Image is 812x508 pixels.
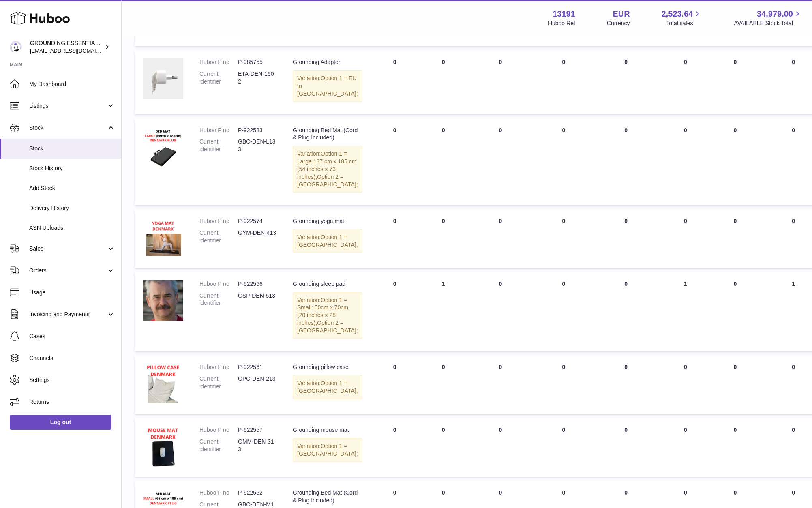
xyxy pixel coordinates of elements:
span: Invoicing and Payments [29,311,107,318]
td: 0 [468,209,533,268]
span: Option 1 = [GEOGRAPHIC_DATA]; [297,380,358,394]
div: Grounding yoga mat [293,217,362,225]
dt: Current identifier [199,292,238,307]
td: 0 [371,209,419,268]
div: Grounding Adapter [293,58,362,66]
a: 2,523.64 Total sales [662,9,703,27]
span: ASN Uploads [29,224,115,232]
span: Stock [29,124,107,132]
td: 0 [468,50,533,114]
dt: Current identifier [199,375,238,390]
strong: 13191 [553,9,575,19]
dt: Huboo P no [199,126,238,134]
td: 0 [419,209,468,268]
td: 0 [658,355,713,414]
span: Add Stock [29,184,115,192]
dd: P-985755 [238,58,276,66]
td: 0 [468,118,533,205]
span: 0 [624,489,628,496]
td: 0 [419,418,468,477]
td: 0 [371,118,419,205]
td: 0 [371,418,419,477]
span: Sales [29,245,107,253]
td: 0 [713,272,757,351]
td: 0 [713,50,757,114]
dd: P-922583 [238,126,276,134]
dd: P-922557 [238,426,276,434]
span: 2,523.64 [662,9,693,19]
img: product image [143,217,183,258]
div: Grounding pillow case [293,363,362,371]
div: Grounding mouse mat [293,426,362,434]
td: 0 [533,355,594,414]
dt: Huboo P no [199,217,238,225]
span: Listings [29,102,107,110]
dt: Huboo P no [199,489,238,497]
dd: GBC-DEN-L133 [238,138,276,153]
span: Orders [29,267,107,274]
td: 0 [533,118,594,205]
span: Option 1 = [GEOGRAPHIC_DATA]; [297,443,358,457]
dd: GPC-DEN-213 [238,375,276,390]
span: Stock History [29,165,115,172]
td: 1 [658,272,713,351]
td: 0 [658,118,713,205]
td: 0 [533,209,594,268]
dd: GMM-DEN-313 [238,438,276,453]
span: Option 1 = Small: 50cm x 70cm (20 inches x 28 inches); [297,297,348,326]
td: 1 [419,272,468,351]
div: Grounding Bed Mat (Cord & Plug Included) [293,126,362,142]
td: 0 [658,209,713,268]
dt: Huboo P no [199,426,238,434]
dt: Current identifier [199,229,238,244]
div: Grounding Bed Mat (Cord & Plug Included) [293,489,362,504]
span: AVAILABLE Stock Total [734,19,802,27]
dd: GYM-DEN-413 [238,229,276,244]
dt: Huboo P no [199,363,238,371]
td: 0 [371,50,419,114]
img: product image [143,126,183,167]
td: 0 [419,118,468,205]
span: 0 [624,59,628,65]
span: Option 2 = [GEOGRAPHIC_DATA]; [297,319,358,334]
span: 0 [624,281,628,287]
td: 0 [713,118,757,205]
div: Variation: [293,375,362,399]
span: Returns [29,398,115,406]
span: 0 [624,218,628,224]
span: [EMAIL_ADDRESS][DOMAIN_NAME] [30,47,119,54]
td: 0 [713,418,757,477]
td: 0 [533,272,594,351]
td: 0 [713,209,757,268]
span: 34,979.00 [757,9,793,19]
a: Log out [10,415,111,429]
dt: Current identifier [199,438,238,453]
div: GROUNDING ESSENTIALS INTERNATIONAL SLU [30,39,103,55]
span: 0 [624,427,628,433]
div: Variation: [293,438,362,462]
div: Variation: [293,146,362,193]
span: Option 2 = [GEOGRAPHIC_DATA]; [297,174,358,188]
span: 0 [624,364,628,370]
dt: Current identifier [199,138,238,153]
div: Variation: [293,70,362,102]
td: 0 [533,50,594,114]
dd: P-922574 [238,217,276,225]
td: 0 [533,418,594,477]
td: 0 [658,50,713,114]
dd: P-922561 [238,363,276,371]
td: 0 [468,418,533,477]
td: 0 [419,355,468,414]
td: 0 [371,272,419,351]
dt: Current identifier [199,70,238,86]
img: espenwkopperud@gmail.com [10,41,22,53]
a: 34,979.00 AVAILABLE Stock Total [734,9,802,27]
span: Option 1 = [GEOGRAPHIC_DATA]; [297,234,358,248]
span: Stock [29,145,115,152]
span: 0 [624,127,628,133]
span: Total sales [666,19,702,27]
div: Huboo Ref [548,19,575,27]
div: Variation: [293,292,362,339]
dd: P-922566 [238,280,276,288]
img: product image [143,363,183,404]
